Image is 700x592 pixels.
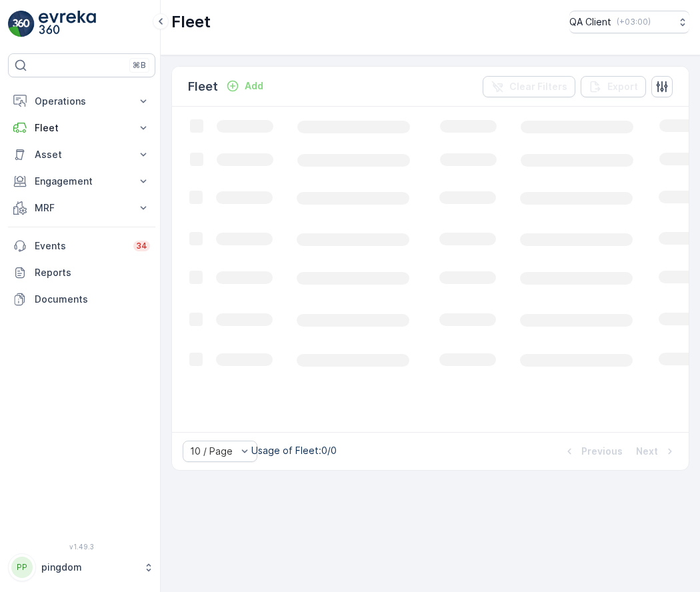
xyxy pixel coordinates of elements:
[35,148,129,161] p: Asset
[41,561,137,574] p: pingdom
[221,78,269,94] button: Add
[35,121,129,135] p: Fleet
[8,286,155,313] a: Documents
[133,60,146,71] p: ⌘B
[11,557,33,578] div: PP
[8,88,155,115] button: Operations
[617,17,651,27] p: ( +03:00 )
[8,233,155,259] a: Events34
[35,266,150,279] p: Reports
[8,115,155,141] button: Fleet
[188,77,218,96] p: Fleet
[39,11,96,37] img: logo_light-DOdMpM7g.png
[8,543,155,551] span: v 1.49.3
[8,11,35,37] img: logo
[136,241,147,251] p: 34
[171,11,211,33] p: Fleet
[581,445,623,458] p: Previous
[636,445,658,458] p: Next
[8,195,155,221] button: MRF
[561,443,624,459] button: Previous
[569,11,689,33] button: QA Client(+03:00)
[569,15,611,29] p: QA Client
[607,80,638,93] p: Export
[35,239,125,253] p: Events
[635,443,678,459] button: Next
[35,293,150,306] p: Documents
[8,259,155,286] a: Reports
[245,79,263,93] p: Add
[8,553,155,581] button: PPpingdom
[581,76,646,97] button: Export
[483,76,575,97] button: Clear Filters
[509,80,567,93] p: Clear Filters
[8,168,155,195] button: Engagement
[35,201,129,215] p: MRF
[35,175,129,188] p: Engagement
[8,141,155,168] button: Asset
[251,444,337,457] p: Usage of Fleet : 0/0
[35,95,129,108] p: Operations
